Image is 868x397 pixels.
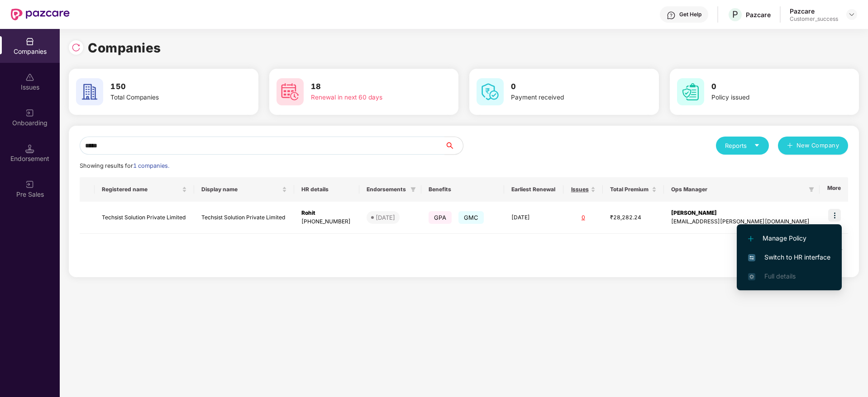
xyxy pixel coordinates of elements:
img: svg+xml;base64,PHN2ZyB3aWR0aD0iMTQuNSIgaGVpZ2h0PSIxNC41IiB2aWV3Qm94PSIwIDAgMTYgMTYiIGZpbGw9Im5vbm... [25,144,34,153]
div: Pazcare [746,10,771,19]
th: Issues [563,177,603,202]
img: svg+xml;base64,PHN2ZyB4bWxucz0iaHR0cDovL3d3dy53My5vcmcvMjAwMC9zdmciIHdpZHRoPSIxNi4zNjMiIGhlaWdodD... [748,273,755,280]
span: GMC [458,211,484,224]
th: Earliest Renewal [504,177,563,202]
span: filter [409,184,418,195]
h3: 0 [711,81,825,93]
h1: Companies [88,38,161,58]
span: Showing results for [80,162,169,169]
img: svg+xml;base64,PHN2ZyB4bWxucz0iaHR0cDovL3d3dy53My5vcmcvMjAwMC9zdmciIHdpZHRoPSI2MCIgaGVpZ2h0PSI2MC... [677,78,704,105]
span: Ops Manager [671,186,805,193]
span: Full details [764,272,796,280]
div: Get Help [679,11,701,18]
h3: 150 [110,81,224,93]
th: Registered name [95,177,195,202]
div: Total Companies [110,93,224,103]
img: svg+xml;base64,PHN2ZyB4bWxucz0iaHR0cDovL3d3dy53My5vcmcvMjAwMC9zdmciIHdpZHRoPSI2MCIgaGVpZ2h0PSI2MC... [277,78,304,105]
div: Customer_success [790,15,838,23]
div: Rohit [301,209,352,217]
div: ₹28,282.24 [610,213,656,222]
th: Benefits [421,177,504,202]
td: [DATE] [504,202,563,234]
span: Total Premium [610,186,649,193]
span: plus [787,142,793,150]
div: [EMAIL_ADDRESS][PERSON_NAME][DOMAIN_NAME] [671,217,812,226]
img: svg+xml;base64,PHN2ZyB4bWxucz0iaHR0cDovL3d3dy53My5vcmcvMjAwMC9zdmciIHdpZHRoPSI2MCIgaGVpZ2h0PSI2MC... [76,78,103,105]
div: [PERSON_NAME] [671,209,812,217]
img: svg+xml;base64,PHN2ZyBpZD0iSXNzdWVzX2Rpc2FibGVkIiB4bWxucz0iaHR0cDovL3d3dy53My5vcmcvMjAwMC9zdmciIH... [25,73,34,82]
span: Switch to HR interface [748,252,830,262]
span: Registered name [102,186,181,193]
span: filter [809,187,814,192]
th: Display name [194,177,294,202]
td: Techsist Solution Private Limited [95,202,195,234]
img: svg+xml;base64,PHN2ZyB3aWR0aD0iMjAiIGhlaWdodD0iMjAiIHZpZXdCb3g9IjAgMCAyMCAyMCIgZmlsbD0ibm9uZSIgeG... [25,180,34,189]
span: Issues [571,186,589,193]
th: HR details [294,177,359,202]
button: search [444,137,463,155]
span: 1 companies. [133,162,169,169]
h3: 18 [311,81,425,93]
img: svg+xml;base64,PHN2ZyBpZD0iUmVsb2FkLTMyeDMyIiB4bWxucz0iaHR0cDovL3d3dy53My5vcmcvMjAwMC9zdmciIHdpZH... [72,43,81,52]
div: Pazcare [790,7,838,15]
img: svg+xml;base64,PHN2ZyBpZD0iQ29tcGFuaWVzIiB4bWxucz0iaHR0cDovL3d3dy53My5vcmcvMjAwMC9zdmciIHdpZHRoPS... [25,37,34,46]
span: Display name [201,186,280,193]
td: Techsist Solution Private Limited [194,202,294,234]
th: More [820,177,848,202]
img: svg+xml;base64,PHN2ZyB4bWxucz0iaHR0cDovL3d3dy53My5vcmcvMjAwMC9zdmciIHdpZHRoPSIxMi4yMDEiIGhlaWdodD... [748,236,754,241]
div: Payment received [511,93,625,103]
span: New Company [796,141,839,150]
img: svg+xml;base64,PHN2ZyB4bWxucz0iaHR0cDovL3d3dy53My5vcmcvMjAwMC9zdmciIHdpZHRoPSI2MCIgaGVpZ2h0PSI2MC... [477,78,504,105]
span: caret-down [754,142,760,148]
img: svg+xml;base64,PHN2ZyB4bWxucz0iaHR0cDovL3d3dy53My5vcmcvMjAwMC9zdmciIHdpZHRoPSIxNiIgaGVpZ2h0PSIxNi... [748,254,755,261]
button: plusNew Company [778,137,848,155]
div: 0 [571,213,596,222]
img: icon [828,209,841,222]
div: Renewal in next 60 days [311,93,425,103]
div: [PHONE_NUMBER] [301,217,352,226]
span: filter [807,184,816,195]
img: svg+xml;base64,PHN2ZyBpZD0iSGVscC0zMngzMiIgeG1sbnM9Imh0dHA6Ly93d3cudzMub3JnLzIwMDAvc3ZnIiB3aWR0aD... [667,11,676,20]
img: svg+xml;base64,PHN2ZyB3aWR0aD0iMjAiIGhlaWdodD0iMjAiIHZpZXdCb3g9IjAgMCAyMCAyMCIgZmlsbD0ibm9uZSIgeG... [25,109,34,118]
span: Manage Policy [748,233,830,243]
span: filter [410,187,416,192]
th: Total Premium [603,177,663,202]
div: [DATE] [376,213,395,222]
div: Reports [725,141,760,150]
span: search [444,142,463,149]
h3: 0 [511,81,625,93]
div: Policy issued [711,93,825,103]
span: Endorsements [367,186,407,193]
span: P [732,9,738,20]
img: New Pazcare Logo [11,9,70,20]
span: GPA [429,211,452,224]
img: svg+xml;base64,PHN2ZyBpZD0iRHJvcGRvd24tMzJ4MzIiIHhtbG5zPSJodHRwOi8vd3d3LnczLm9yZy8yMDAwL3N2ZyIgd2... [848,11,855,18]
